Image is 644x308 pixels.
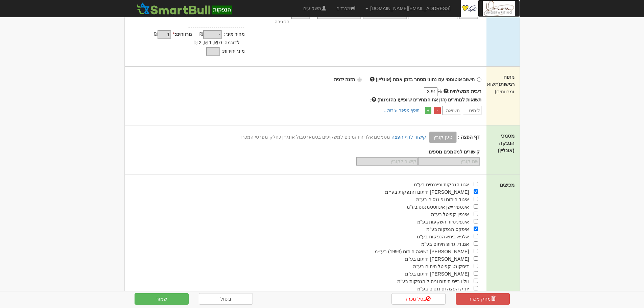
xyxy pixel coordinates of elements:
a: הוסף מספר שורות... [382,106,422,114]
label: מחיר מינ׳: [223,31,245,38]
label: מינ׳ יחידות: [221,48,245,54]
span: [PERSON_NAME] חיתום בע"מ [405,271,469,277]
span: (תשואות ומרווחים) [482,81,515,94]
input: הזנה ידנית [357,77,362,82]
div: ₪ [192,31,223,39]
label: מסמכי הנפקה (אונליין) [492,132,514,154]
button: שמור [135,293,189,305]
span: תשואות למחירים (הזן את המחירים שיופיעו בהזמנות) [378,97,482,102]
span: [PERSON_NAME] חיתום בע"מ [405,256,469,262]
span: אגוז הנפקות ופיננסים בע"מ [414,182,469,187]
span: איפקס הנפקות בע"מ [426,227,469,232]
a: מחק מכרז [456,293,510,305]
label: : [370,96,481,103]
input: תשואה [443,106,461,115]
a: + [425,107,431,114]
span: דיסקונט קפיטל חיתום בע"מ [413,264,469,269]
label: מפיצים [500,181,515,188]
strong: קישורים למסמכים נוספים: [427,149,480,155]
span: יוניק הפצה ופיננסים בע"מ [417,286,469,291]
span: [PERSON_NAME] חיתום והנפקות בע״מ [385,189,469,195]
input: קישור לקובץ [356,157,418,166]
input: שם קובץ [418,157,480,166]
span: אינספיריישן אינווסטמנטס בע"מ [407,204,469,210]
span: אלפא ביתא הנפקות בע"מ [417,234,469,239]
label: מרווחים: [173,31,192,38]
a: ביטול [199,293,253,305]
input: חישוב אוטומטי עם נתוני מסחר בזמן אמת (אונליין) [477,77,481,82]
a: קישור לדף הפצה [391,134,426,140]
strong: חישוב אוטומטי עם נתוני מסחר בזמן אמת (אונליין) [376,77,475,82]
div: ₪ [141,31,173,39]
a: - [434,107,441,114]
span: % [437,88,442,95]
label: ניתוח רגישות [492,73,514,95]
span: לדוגמה: 0 ₪, 1 ₪, 2 ₪ [194,40,240,45]
strong: הזנה ידנית [334,77,355,82]
span: מסמכים אלו יהיו זמינים למשקיעים בסמארטבול אונליין כחלק מפרטי המכרז [240,134,390,140]
span: אינפיניטיוד השקעות בע"מ [417,219,469,224]
span: % ממחיר הסגירה [256,11,289,25]
span: איגוד חיתום ופיננסים בע"מ [416,197,469,202]
input: לימיט [463,106,481,115]
span: ווליו בייס חיתום וניהול הנפקות בע"מ [397,279,469,284]
span: אינפין קפיטל בע"מ [431,212,469,217]
strong: דף הפצה : [458,134,480,140]
a: בטל מכרז [391,293,446,305]
span: [PERSON_NAME] נשואה חיתום (1993) בע״מ [375,249,469,254]
span: אם.די. גרופ חיתום בע"מ [421,241,469,247]
img: SmartBull Logo [135,2,234,15]
label: ריבית ממשלתית: [444,88,482,95]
